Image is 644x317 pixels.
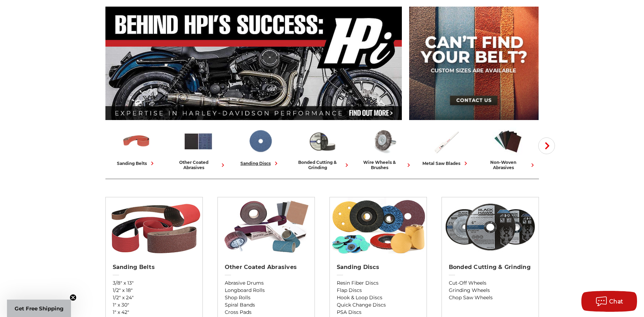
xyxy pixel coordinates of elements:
a: 1" x 42" [113,309,196,316]
img: Metal Saw Blades [431,126,461,156]
a: non-woven abrasives [480,126,536,170]
a: Chop Saw Wheels [449,294,532,301]
button: Close teaser [70,294,77,301]
a: Quick Change Discs [337,301,420,309]
img: Other Coated Abrasives [183,126,214,156]
img: Non-woven Abrasives [493,126,523,156]
div: bonded cutting & grinding [294,160,350,170]
a: Flap Discs [337,287,420,294]
a: Spiral Bands [225,301,308,309]
div: non-woven abrasives [480,160,536,170]
a: sanding belts [108,126,165,167]
button: Next [538,137,555,154]
img: Wire Wheels & Brushes [369,126,399,156]
a: Cross Pads [225,309,308,316]
a: 1" x 30" [113,301,196,309]
a: 1/2" x 18" [113,287,196,294]
h2: Sanding Discs [337,264,420,271]
h2: Bonded Cutting & Grinding [449,264,532,271]
a: Longboard Rolls [225,287,308,294]
a: Abrasive Drums [225,279,308,287]
img: Sanding Belts [106,197,202,256]
img: Banner for an interview featuring Horsepower Inc who makes Harley performance upgrades featured o... [105,7,402,120]
img: Sanding Discs [245,126,276,156]
button: Chat [581,291,637,312]
a: PSA Discs [337,309,420,316]
img: Bonded Cutting & Grinding [442,197,539,256]
a: Hook & Loop Discs [337,294,420,301]
a: other coated abrasives [170,126,226,170]
a: bonded cutting & grinding [294,126,350,170]
a: Grinding Wheels [449,287,532,294]
img: Sanding Discs [330,197,427,256]
span: Get Free Shipping [15,305,64,312]
h2: Other Coated Abrasives [225,264,308,271]
div: wire wheels & brushes [356,160,412,170]
a: Resin Fiber Discs [337,279,420,287]
a: 3/8" x 13" [113,279,196,287]
div: Get Free ShippingClose teaser [7,300,71,317]
a: 1/2" x 24" [113,294,196,301]
span: Chat [609,298,623,305]
div: metal saw blades [422,160,469,167]
a: wire wheels & brushes [356,126,412,170]
a: Cut-Off Wheels [449,279,532,287]
img: Other Coated Abrasives [218,197,315,256]
a: sanding discs [232,126,288,167]
h2: Sanding Belts [113,264,196,271]
div: sanding discs [240,160,280,167]
a: metal saw blades [418,126,474,167]
img: Bonded Cutting & Grinding [307,126,337,156]
img: promo banner for custom belts. [409,7,539,120]
div: other coated abrasives [170,160,226,170]
div: sanding belts [117,160,156,167]
img: Sanding Belts [121,126,152,156]
a: Shop Rolls [225,294,308,301]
